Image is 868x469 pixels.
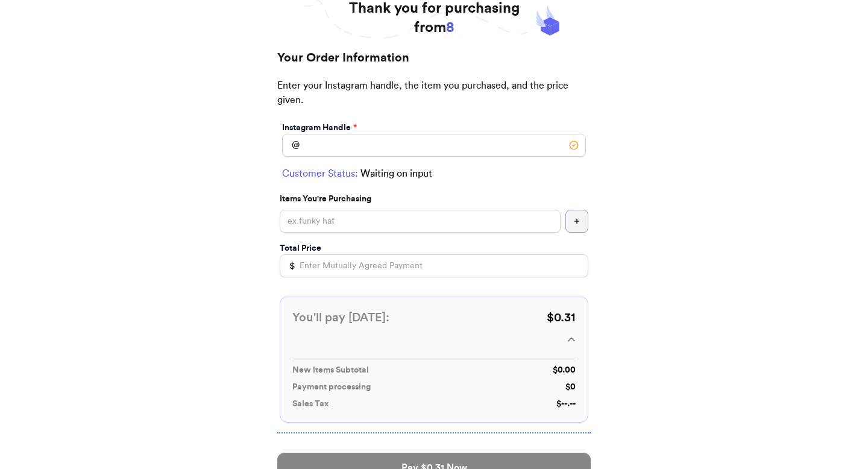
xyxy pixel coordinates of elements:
div: @ [282,134,300,157]
div: $ [280,254,295,277]
input: ex.funky hat [280,210,561,233]
span: 8 [446,20,454,35]
p: $ 0 [565,381,576,393]
h3: You'll pay [DATE]: [292,309,389,326]
input: Enter Mutually Agreed Payment [280,254,588,277]
span: Waiting on input [360,166,432,181]
p: $ 0.00 [553,364,576,376]
span: Customer Status: [282,166,358,181]
p: Payment processing [292,381,371,393]
p: $ 0.31 [547,309,576,326]
p: New items Subtotal [292,364,369,376]
p: $ --.-- [556,398,576,410]
p: Items You're Purchasing [280,193,588,205]
label: Instagram Handle [282,122,357,134]
label: Total Price [280,242,321,254]
h2: Your Order Information [277,49,591,78]
p: Sales Tax [292,398,329,410]
p: Enter your Instagram handle, the item you purchased, and the price given. [277,78,591,119]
